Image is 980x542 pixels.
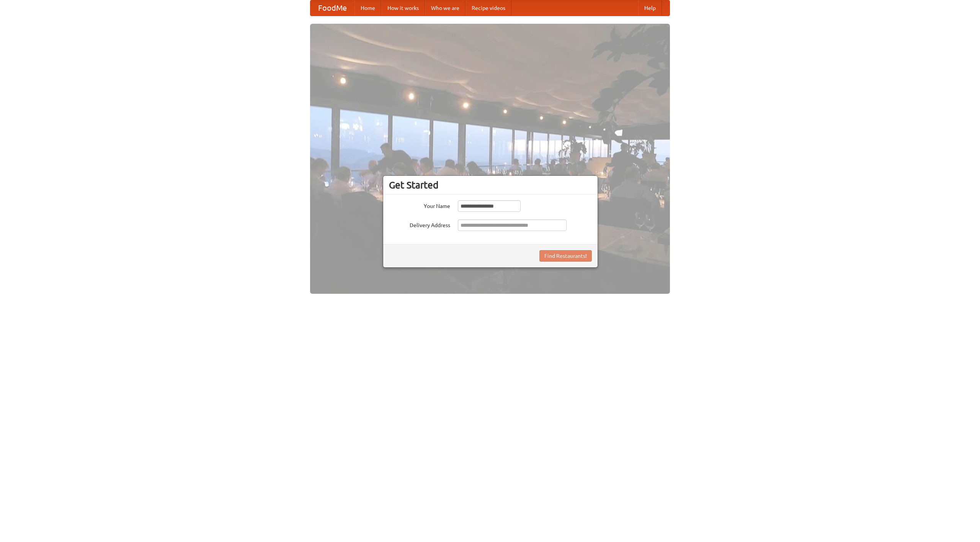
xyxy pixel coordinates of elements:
a: Help [638,0,662,16]
button: Find Restaurants! [539,250,592,262]
a: Recipe videos [465,0,511,16]
a: Who we are [425,0,465,16]
label: Your Name [389,200,450,210]
a: How it works [381,0,425,16]
a: Home [354,0,381,16]
a: FoodMe [310,0,354,16]
label: Delivery Address [389,219,450,229]
h3: Get Started [389,179,592,191]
